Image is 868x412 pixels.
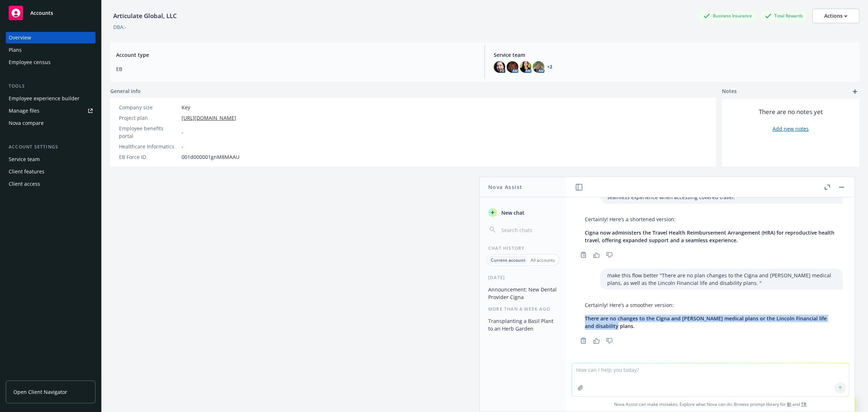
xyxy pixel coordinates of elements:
svg: Copy to clipboard [580,252,587,258]
div: Project plan [119,114,179,122]
img: photo [494,61,505,73]
div: Client features [9,166,44,177]
input: Search chats [500,225,557,235]
img: photo [533,61,544,73]
div: Employee experience builder [9,93,80,104]
a: Employee census [6,56,95,68]
a: Overview [6,32,95,43]
span: Service team [494,51,854,59]
div: Nova compare [9,117,44,129]
span: There are no changes to the Cigna and [PERSON_NAME] medical plans or the Lincoln Financial life a... [585,315,827,329]
a: Employee experience builder [6,93,95,104]
a: Client features [6,166,95,177]
h1: Nova Assist [488,183,522,191]
p: make this flow better "There are no plan changes to the Cigna and [PERSON_NAME] medical plans, as... [607,272,836,287]
button: Thumbs down [604,250,615,260]
span: Key [182,104,190,111]
img: photo [507,61,518,73]
div: Employee benefits portal [119,125,179,140]
span: 001d000001gnM8MAAU [182,153,239,161]
button: Thumbs down [604,336,615,346]
div: Chat History [480,245,566,251]
div: Service team [9,154,40,165]
button: Announcement: New Dental Provider Cigna [485,283,560,303]
span: Open Client Navigator [13,388,67,396]
div: Overview [9,32,31,43]
a: TR [801,401,807,407]
span: Cigna now administers the Travel Health Reimbursement Arrangement (HRA) for reproductive health t... [585,229,834,244]
a: Nova compare [6,117,95,129]
div: Plans [9,44,22,56]
p: Certainly! Here’s a smoother version: [585,301,836,309]
p: Certainly! Here’s a shortened version: [585,215,836,223]
svg: Copy to clipboard [580,337,587,344]
span: General info [110,87,141,95]
div: Client access [9,178,40,190]
button: New chat [485,206,560,219]
div: Tools [6,83,95,90]
div: DBA: - [113,23,127,31]
span: - [182,143,183,150]
div: More than a week ago [480,306,566,312]
p: All accounts [531,257,555,263]
a: [URL][DOMAIN_NAME] [182,114,236,122]
button: Transplanting a Basil Plant to an Herb Garden [485,315,560,335]
div: Manage files [9,105,39,117]
div: EB Force ID [119,153,179,161]
span: Account type [116,51,476,59]
div: Articulate Global, LLC [110,11,180,21]
span: New chat [500,209,524,216]
p: Current account [491,257,526,263]
a: add [851,87,859,96]
span: There are no notes yet [759,108,823,116]
a: Client access [6,178,95,190]
div: [DATE] [480,274,566,281]
button: Actions [812,9,859,23]
a: Add new notes [773,125,809,133]
div: Healthcare Informatics [119,143,179,150]
div: Company size [119,104,179,111]
div: Employee census [9,56,51,68]
a: Plans [6,44,95,56]
div: Business Insurance [700,11,756,20]
span: Accounts [30,10,53,16]
span: EB [116,65,476,73]
a: +2 [547,65,552,69]
div: Account settings [6,143,95,151]
span: Notes [722,87,737,96]
a: Accounts [6,3,95,23]
a: Manage files [6,105,95,117]
img: photo [520,61,531,73]
span: Nova Assist can make mistakes. Explore what Nova can do: Browse prompt library for and [569,397,852,412]
div: Actions [824,9,847,23]
div: Total Rewards [761,11,807,20]
span: - [182,129,183,136]
a: BI [787,401,791,407]
a: Service team [6,154,95,165]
